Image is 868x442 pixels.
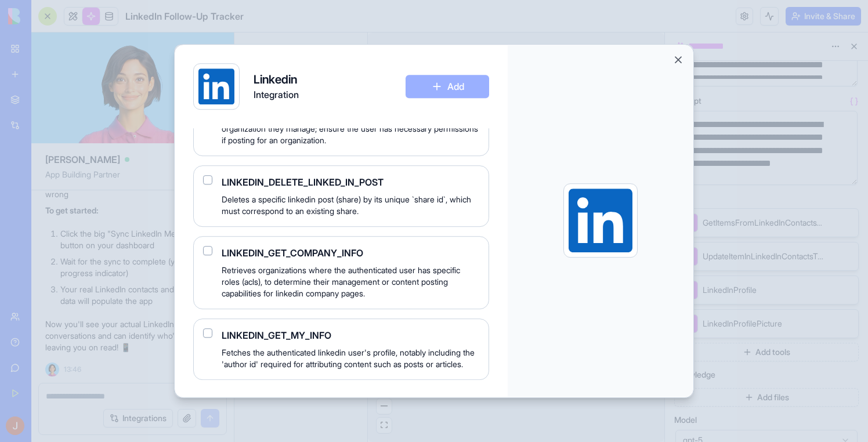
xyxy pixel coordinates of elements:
span: Fetches the authenticated linkedin user's profile, notably including the 'author id' required for... [222,347,479,370]
span: Deletes a specific linkedin post (share) by its unique `share id`, which must correspond to an ex... [222,194,479,217]
h4: Linkedin [254,71,299,88]
span: LINKEDIN_GET_COMPANY_INFO [222,246,479,260]
span: LINKEDIN_DELETE_LINKED_IN_POST [222,175,479,189]
span: Retrieves organizations where the authenticated user has specific roles (acls), to determine thei... [222,265,479,299]
span: LINKEDIN_GET_MY_INFO [222,328,479,342]
span: Creates a new post on linkedin for the authenticated user or an organization they manage; ensure ... [222,111,479,146]
span: Integration [254,88,299,102]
